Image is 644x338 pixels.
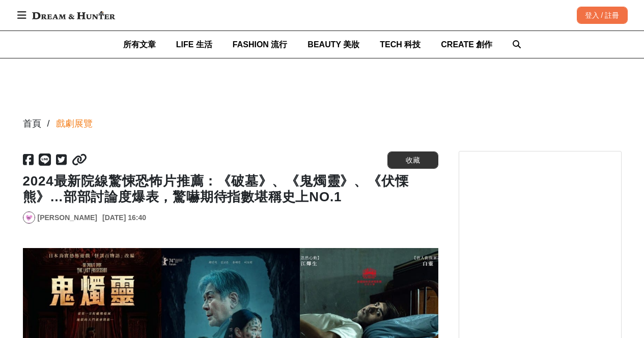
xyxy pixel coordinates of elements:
span: 所有文章 [123,40,156,49]
span: LIFE 生活 [176,40,212,49]
span: TECH 科技 [380,40,421,49]
div: [DATE] 16:40 [102,212,146,223]
a: [PERSON_NAME] [38,212,97,223]
div: / [47,117,50,131]
span: FASHION 流行 [233,40,288,49]
a: TECH 科技 [380,31,421,58]
a: FASHION 流行 [233,31,288,58]
div: 首頁 [23,117,41,131]
div: 登入 / 註冊 [577,7,628,24]
a: Avatar [23,211,35,224]
a: 所有文章 [123,31,156,58]
h1: 2024最新院線驚悚恐怖片推薦：《破墓》、《鬼燭靈》、《伏慄熊》…部部討論度爆表，驚嚇期待指數堪稱史上NO.1 [23,173,438,205]
span: BEAUTY 美妝 [307,40,359,49]
a: 戲劇展覽 [56,117,93,131]
a: BEAUTY 美妝 [307,31,359,58]
span: CREATE 創作 [441,40,492,49]
a: CREATE 創作 [441,31,492,58]
a: LIFE 生活 [176,31,212,58]
button: 收藏 [387,151,438,169]
img: Dream & Hunter [27,6,120,24]
img: Avatar [23,212,35,223]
